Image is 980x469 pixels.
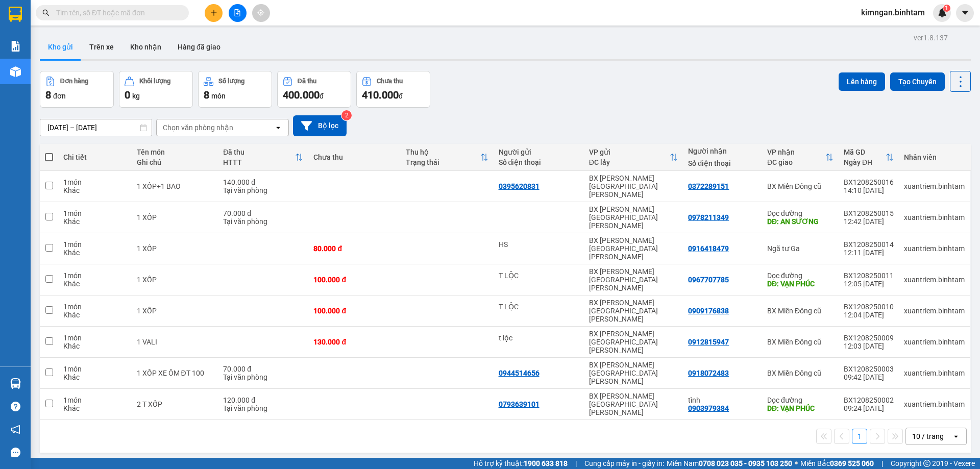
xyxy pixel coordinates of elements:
[844,249,894,257] div: 12:11 [DATE]
[137,307,213,315] div: 1 XỐP
[63,178,126,186] div: 1 món
[589,392,678,416] div: BX [PERSON_NAME][GEOGRAPHIC_DATA][PERSON_NAME]
[852,429,867,444] button: 1
[844,158,886,166] div: Ngày ĐH
[844,148,886,156] div: Mã GD
[499,334,579,342] div: t lộc
[844,311,894,319] div: 12:04 [DATE]
[45,89,51,101] span: 8
[234,9,241,16] span: file-add
[844,373,894,381] div: 09:42 [DATE]
[844,186,894,194] div: 14:10 [DATE]
[210,9,217,16] span: plus
[952,432,960,440] svg: open
[40,35,81,59] button: Kho gửi
[499,158,579,166] div: Số điện thoại
[81,35,122,59] button: Trên xe
[844,303,894,311] div: BX1208250010
[223,148,295,156] div: Đã thu
[252,4,270,22] button: aim
[63,249,126,257] div: Khác
[914,32,948,43] div: ver 1.8.137
[11,425,20,434] span: notification
[42,9,50,16] span: search
[762,144,839,171] th: Toggle SortBy
[844,404,894,412] div: 09:24 [DATE]
[499,182,540,190] div: 0395620831
[63,396,126,404] div: 1 món
[63,240,126,249] div: 1 món
[298,78,316,85] div: Đã thu
[63,186,126,194] div: Khác
[137,148,213,156] div: Tên món
[699,459,792,467] strong: 0708 023 035 - 0935 103 250
[125,89,130,101] span: 0
[589,236,678,261] div: BX [PERSON_NAME][GEOGRAPHIC_DATA][PERSON_NAME]
[223,186,303,194] div: Tại văn phòng
[844,240,894,249] div: BX1208250014
[688,147,757,155] div: Người nhận
[341,110,352,120] sup: 2
[767,244,834,253] div: Ngã tư Ga
[795,461,798,465] span: ⚪️
[688,396,757,404] div: tình
[767,148,825,156] div: VP nhận
[767,217,834,226] div: DĐ: AN SƯƠNG
[589,299,678,323] div: BX [PERSON_NAME][GEOGRAPHIC_DATA][PERSON_NAME]
[767,369,834,377] div: BX Miền Đông cũ
[800,458,874,469] span: Miền Bắc
[132,92,140,100] span: kg
[688,276,729,284] div: 0967707785
[575,458,577,469] span: |
[589,148,670,156] div: VP gửi
[11,402,20,411] span: question-circle
[53,92,66,100] span: đơn
[830,459,874,467] strong: 0369 525 060
[688,244,729,253] div: 0916418479
[40,119,152,136] input: Select a date range.
[63,334,126,342] div: 1 món
[205,4,223,22] button: plus
[10,378,21,389] img: warehouse-icon
[362,89,399,101] span: 410.000
[401,144,493,171] th: Toggle SortBy
[688,159,757,167] div: Số điện thoại
[499,240,579,249] div: HS
[904,244,965,253] div: xuantriem.binhtam
[499,271,579,280] div: T LỘC
[945,5,948,12] span: 1
[499,148,579,156] div: Người gửi
[11,448,20,457] span: message
[63,365,126,373] div: 1 món
[767,307,834,315] div: BX Miền Đông cũ
[229,4,247,22] button: file-add
[688,182,729,190] div: 0372289151
[63,153,126,161] div: Chi tiết
[137,244,213,253] div: 1 XỐP
[844,271,894,280] div: BX1208250011
[63,404,126,412] div: Khác
[956,4,974,22] button: caret-down
[320,92,324,100] span: đ
[293,115,347,136] button: Bộ lọc
[767,271,834,280] div: Dọc đường
[844,342,894,350] div: 12:03 [DATE]
[499,303,579,311] div: T LỘC
[122,35,169,59] button: Kho nhận
[589,361,678,385] div: BX [PERSON_NAME][GEOGRAPHIC_DATA][PERSON_NAME]
[688,369,729,377] div: 0918072483
[63,303,126,311] div: 1 món
[257,9,264,16] span: aim
[10,41,21,52] img: solution-icon
[904,400,965,408] div: xuantriem.binhtam
[137,276,213,284] div: 1 XỐP
[63,217,126,226] div: Khác
[277,71,351,108] button: Đã thu400.000đ
[223,373,303,381] div: Tại văn phòng
[844,209,894,217] div: BX1208250015
[119,71,193,108] button: Khối lượng0kg
[204,89,209,101] span: 8
[844,178,894,186] div: BX1208250016
[904,307,965,315] div: xuantriem.binhtam
[10,66,21,77] img: warehouse-icon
